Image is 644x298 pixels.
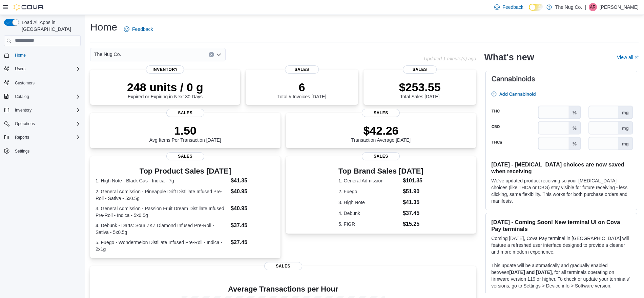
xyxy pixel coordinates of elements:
[491,161,631,175] h3: [DATE] - [MEDICAL_DATA] choices are now saved when receiving
[127,80,203,94] p: 248 units / 0 g
[399,80,441,94] p: $253.55
[590,3,596,11] span: AR
[617,55,639,60] a: View allExternal link
[1,133,83,142] button: Reports
[403,209,423,217] dd: $37.45
[491,262,631,289] p: This update will be automatically and gradually enabled between , for all terminals operating on ...
[12,133,81,141] span: Reports
[94,50,121,58] span: The Nug Co.
[277,80,326,94] p: 6
[15,66,25,72] span: Users
[589,3,597,11] div: Alex Roerick
[216,52,222,57] button: Open list of options
[12,51,28,59] a: Home
[600,3,639,11] p: [PERSON_NAME]
[338,210,400,217] dt: 4. Debunk
[12,133,32,141] button: Reports
[15,107,32,113] span: Inventory
[12,120,81,128] span: Operations
[492,0,526,14] a: Feedback
[96,188,228,202] dt: 2. General Admission - Pineapple Drift Distillate Infused Pre-Roll - Sativa - 5x0.5g
[166,109,204,117] span: Sales
[1,50,83,60] button: Home
[264,262,302,270] span: Sales
[4,47,81,174] nav: Complex example
[529,4,543,11] input: Dark Mode
[96,239,228,253] dt: 5. Fuego - Wondermelon Distillate Infused Pre-Roll - Indica - 2x1g
[96,205,228,219] dt: 3. General Admission - Passion Fruit Dream Distillate Infused Pre-Roll - Indica - 5x0.5g
[585,3,586,11] p: |
[231,238,275,246] dd: $27.45
[12,51,81,59] span: Home
[362,109,400,117] span: Sales
[12,65,81,73] span: Users
[338,221,400,227] dt: 5. FIGR
[351,124,411,137] p: $42.26
[403,177,423,185] dd: $101.35
[12,93,81,101] span: Catalog
[12,106,34,114] button: Inventory
[121,22,155,36] a: Feedback
[149,124,221,137] p: 1.50
[403,220,423,228] dd: $15.25
[1,92,83,101] button: Catalog
[14,4,44,11] img: Cova
[15,121,35,126] span: Operations
[19,19,81,33] span: Load All Apps in [GEOGRAPHIC_DATA]
[491,219,631,232] h3: [DATE] - Coming Soon! New terminal UI on Cova Pay terminals
[12,79,37,87] a: Customers
[362,152,400,160] span: Sales
[12,147,81,155] span: Settings
[146,65,184,74] span: Inventory
[209,52,214,57] button: Clear input
[12,65,28,73] button: Users
[509,270,552,275] strong: [DATE] and [DATE]
[1,64,83,74] button: Users
[491,235,631,255] p: Coming [DATE], Cova Pay terminal in [GEOGRAPHIC_DATA] will feature a refreshed user interface des...
[132,26,153,33] span: Feedback
[96,285,471,293] h4: Average Transactions per Hour
[231,204,275,213] dd: $40.95
[96,222,228,236] dt: 4. Debunk - Darts: Sour ZKZ Diamond Infused Pre-Roll - Sativa - 5x0.5g
[127,80,203,99] div: Expired or Expiring in Next 30 Days
[231,177,275,185] dd: $41.35
[12,78,81,87] span: Customers
[351,124,411,143] div: Transaction Average [DATE]
[231,187,275,196] dd: $40.95
[399,80,441,99] div: Total Sales [DATE]
[403,198,423,206] dd: $41.35
[338,199,400,206] dt: 3. High Note
[555,3,582,11] p: The Nug Co.
[635,56,639,60] svg: External link
[12,93,32,101] button: Catalog
[15,94,29,99] span: Catalog
[1,105,83,115] button: Inventory
[15,80,35,86] span: Customers
[484,52,534,63] h2: What's new
[338,188,400,195] dt: 2. Fuego
[1,78,83,87] button: Customers
[1,119,83,128] button: Operations
[15,135,29,140] span: Reports
[12,147,32,155] a: Settings
[338,177,400,184] dt: 1. General Admission
[285,65,319,74] span: Sales
[96,177,228,184] dt: 1. High Note - Black Gas - Indica - 7g
[15,148,29,154] span: Settings
[491,177,631,204] p: We've updated product receiving so your [MEDICAL_DATA] choices (like THCa or CBG) stay visible fo...
[90,20,117,34] h1: Home
[1,146,83,156] button: Settings
[15,53,26,58] span: Home
[424,56,476,61] p: Updated 1 minute(s) ago
[166,152,204,160] span: Sales
[12,106,81,114] span: Inventory
[149,124,221,143] div: Avg Items Per Transaction [DATE]
[338,167,423,175] h3: Top Brand Sales [DATE]
[403,187,423,196] dd: $51.90
[277,80,326,99] div: Total # Invoices [DATE]
[502,4,523,11] span: Feedback
[96,167,275,175] h3: Top Product Sales [DATE]
[12,120,38,128] button: Operations
[403,65,437,74] span: Sales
